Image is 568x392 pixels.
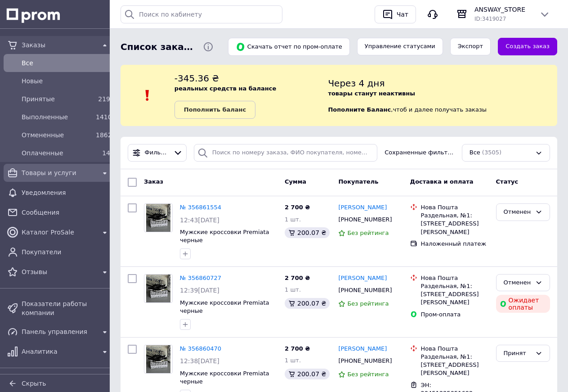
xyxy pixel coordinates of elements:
span: Без рейтинга [347,230,389,236]
input: Поиск по номеру заказа, ФИО покупателя, номеру телефона, Email, номеру накладной [194,144,377,162]
div: Пром-оплата [421,311,489,319]
div: [PHONE_NUMBER] [336,284,394,296]
span: 2 700 ₴ [285,345,310,352]
span: Сумма [285,178,306,185]
div: Принят [504,349,532,358]
b: Пополните Баланс [328,106,391,113]
span: 1862 [96,131,112,139]
div: Раздельная, №1: [STREET_ADDRESS][PERSON_NAME] [421,212,489,236]
span: 12:43[DATE] [180,216,219,224]
button: Чат [375,5,416,23]
div: Отменен [504,278,532,288]
a: № 356860470 [180,345,221,352]
button: Управление статусами [357,38,443,55]
img: Фото товару [146,275,170,302]
span: 1 шт. [285,216,301,223]
span: Все [22,59,110,68]
div: Нова Пошта [421,203,489,212]
span: Сохраненные фильтры: [385,149,455,157]
a: Фото товару [144,203,173,232]
span: Покупатели [22,248,110,257]
div: Нова Пошта [421,345,489,353]
span: Через 4 дня [328,78,385,89]
div: Отменен [504,207,532,217]
b: реальных средств на балансе [174,85,277,92]
span: 2 700 ₴ [285,204,310,211]
span: Каталог ProSale [22,228,96,237]
span: 12:38[DATE] [180,357,219,365]
span: Доставка и оплата [410,178,474,185]
img: Фото товару [146,345,170,373]
a: Фото товару [144,274,173,303]
a: Мужские кроссовки Premiata черные [180,299,269,315]
span: Принятые [22,95,92,104]
span: 14 [102,149,110,157]
span: ID: 3419027 [474,16,506,22]
div: [PHONE_NUMBER] [336,355,394,367]
span: 1 шт. [285,357,301,364]
span: 1 шт. [285,286,301,293]
div: Раздельная, №1: [STREET_ADDRESS][PERSON_NAME] [421,353,489,378]
a: № 356860727 [180,275,221,281]
span: 12:39[DATE] [180,287,219,294]
span: Без рейтинга [347,300,389,307]
b: Пополнить баланс [184,106,246,113]
span: -345.36 ₴ [174,73,219,84]
span: Оплаченные [22,149,92,158]
div: [PHONE_NUMBER] [336,214,394,225]
span: Сообщения [22,208,110,217]
span: ANSWAY_STORE [474,5,532,14]
span: Показатели работы компании [22,299,110,317]
span: Уведомления [22,188,110,197]
div: 200.07 ₴ [285,227,330,238]
span: Выполненные [22,113,92,122]
span: 1410 [96,113,112,121]
span: Без рейтинга [347,371,389,378]
a: Фото товару [144,345,173,374]
div: Наложенный платеж [421,240,489,248]
span: Заказ [144,178,163,185]
div: Ожидает оплаты [496,295,550,313]
span: Все [470,149,480,157]
span: Список заказов [121,41,196,54]
div: , чтоб и далее получать заказы [328,72,557,119]
button: Экспорт [450,38,491,55]
span: 2 700 ₴ [285,275,310,281]
span: Новые [22,77,110,86]
span: (3505) [482,149,501,156]
span: Отзывы [22,267,96,276]
div: 200.07 ₴ [285,369,330,379]
span: Панель управления [22,327,96,336]
img: :exclamation: [141,89,154,102]
input: Поиск по кабинету [121,5,282,23]
button: Скачать отчет по пром-оплате [228,38,350,56]
a: Пополнить баланс [174,101,255,119]
div: 200.07 ₴ [285,298,330,309]
b: товары станут неактивны [328,90,415,97]
span: Покупатель [338,178,378,185]
span: Статус [496,178,519,185]
a: Мужские кроссовки Premiata черные [180,370,269,385]
div: Чат [395,8,410,21]
span: Фильтры [145,149,170,157]
a: [PERSON_NAME] [338,345,387,353]
a: [PERSON_NAME] [338,274,387,283]
span: Заказы [22,41,96,50]
a: Создать заказ [498,38,557,55]
span: 219 [98,95,110,103]
a: Мужские кроссовки Premiata черные [180,229,269,244]
div: Нова Пошта [421,274,489,282]
span: Отмененные [22,131,92,140]
a: [PERSON_NAME] [338,203,387,212]
span: Товары и услуги [22,168,96,177]
img: Фото товару [146,204,170,232]
a: № 356861554 [180,204,221,211]
span: Аналитика [22,347,96,356]
div: Раздельная, №1: [STREET_ADDRESS][PERSON_NAME] [421,282,489,307]
span: Скрыть [22,380,46,387]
